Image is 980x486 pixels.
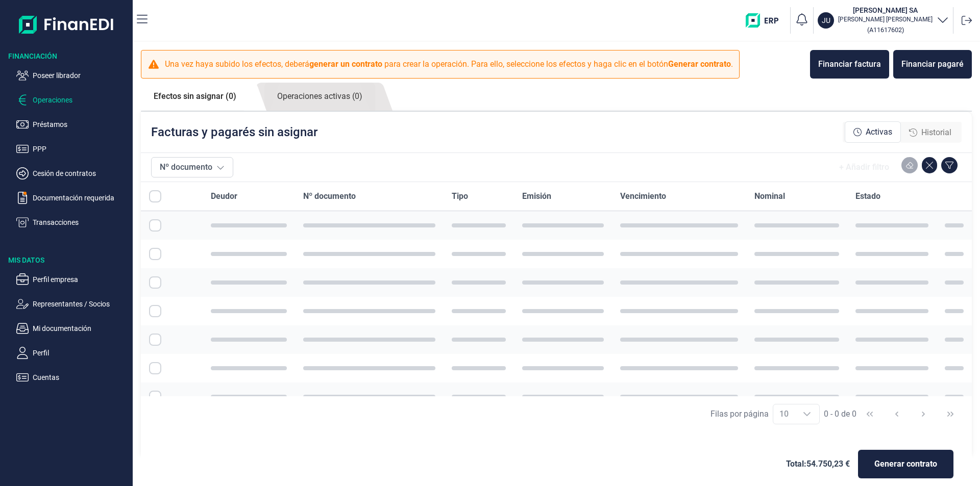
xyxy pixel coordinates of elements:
button: First Page [857,402,882,426]
div: Choose [795,404,819,424]
img: Logo de aplicación [19,8,114,41]
button: Nº documento [151,157,233,177]
p: Operaciones [33,94,129,106]
span: Emisión [522,190,551,202]
button: Financiar pagaré [893,50,972,79]
p: Representantes / Socios [33,298,129,310]
div: Row Selected null [149,391,161,403]
button: Next Page [911,402,936,426]
div: Historial [901,122,960,143]
button: Perfil empresa [16,273,129,286]
button: JU[PERSON_NAME] SA[PERSON_NAME] [PERSON_NAME](A11617602) [818,5,949,36]
button: Perfil [16,347,129,359]
button: Last Page [938,402,963,426]
b: generar un contrato [309,59,382,69]
p: Documentación requerida [33,192,129,204]
button: Financiar factura [810,50,889,79]
b: Generar contrato [668,59,731,69]
p: Una vez haya subido los efectos, deberá para crear la operación. Para ello, seleccione los efecto... [165,58,733,70]
p: Préstamos [33,118,129,131]
div: Financiar pagaré [901,58,964,70]
div: Row Selected null [149,362,161,374]
button: Transacciones [16,216,129,228]
div: Row Selected null [149,219,161,232]
div: Filas por página [710,408,769,420]
p: Poseer librador [33,69,129,82]
p: Cesión de contratos [33,167,129,180]
a: Operaciones activas (0) [264,83,375,111]
span: Total: 54.750,23 € [786,458,850,470]
div: Row Selected null [149,276,161,289]
span: Vencimiento [620,190,666,202]
span: Nominal [754,190,785,202]
button: Cuentas [16,371,129,383]
p: Cuentas [33,371,129,383]
div: All items unselected [149,190,161,202]
span: Estado [855,190,880,202]
a: Efectos sin asignar (0) [141,83,249,110]
div: Row Selected null [149,305,161,317]
span: Tipo [452,190,468,202]
button: PPP [16,143,129,155]
p: Transacciones [33,216,129,228]
small: Copiar cif [867,26,904,34]
span: Nº documento [303,190,356,202]
p: Facturas y pagarés sin asignar [151,124,317,140]
p: Perfil empresa [33,273,129,286]
button: Representantes / Socios [16,298,129,310]
p: [PERSON_NAME] [PERSON_NAME] [838,15,933,23]
span: 0 - 0 de 0 [824,410,856,418]
button: Cesión de contratos [16,167,129,180]
button: Previous Page [885,402,909,426]
div: Row Selected null [149,334,161,346]
h3: [PERSON_NAME] SA [838,5,933,15]
div: Financiar factura [818,58,881,70]
button: Generar contrato [858,450,953,478]
p: PPP [33,143,129,155]
p: JU [822,15,830,25]
p: Mi documentación [33,322,129,335]
button: Préstamos [16,118,129,131]
p: Perfil [33,347,129,359]
button: Mi documentación [16,322,129,335]
span: Deudor [211,190,237,202]
button: Poseer librador [16,69,129,82]
span: Activas [866,126,892,138]
div: Row Selected null [149,248,161,260]
img: erp [746,13,786,28]
button: Operaciones [16,94,129,106]
div: Activas [845,121,901,143]
span: Historial [921,126,951,139]
button: Documentación requerida [16,192,129,204]
span: Generar contrato [874,458,937,470]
